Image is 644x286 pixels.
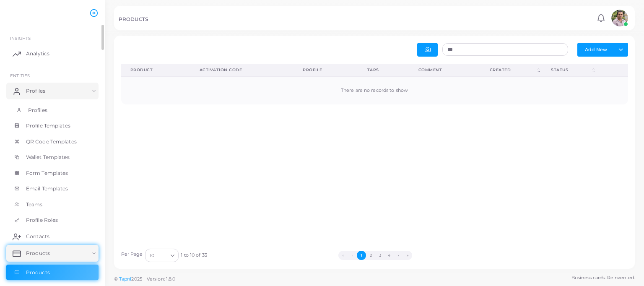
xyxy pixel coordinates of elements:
th: Action [597,64,628,77]
label: Per Page [121,251,143,258]
a: Teams [6,197,99,213]
button: Go to page 3 [375,251,384,260]
div: Comment [418,67,471,73]
button: Go to page 1 [357,251,366,260]
button: Go to page 2 [366,251,375,260]
a: Products [6,245,99,262]
a: Contacts [6,228,99,245]
ul: Pagination [207,251,544,260]
button: Add New [577,43,614,56]
span: Products [26,269,50,276]
div: Taps [367,67,400,73]
h5: PRODUCTS [119,16,148,22]
span: Teams [26,201,43,208]
span: Profiles [28,107,47,114]
img: avatar [611,10,628,26]
a: Products [6,265,99,281]
button: Go to next page [394,251,403,260]
span: Email Templates [26,185,68,192]
a: avatar [609,10,630,26]
div: Status [551,67,590,73]
a: Profiles [6,102,99,118]
a: Analytics [6,45,99,62]
span: Profile Roles [26,216,58,224]
span: INSIGHTS [10,36,31,41]
div: There are no records to show [130,87,619,94]
button: Go to page 4 [384,251,394,260]
span: Version: 1.8.0 [147,276,176,282]
span: Products [26,250,50,257]
a: Wallet Templates [6,149,99,165]
span: QR Code Templates [26,138,77,146]
input: Search for option [155,251,167,260]
span: Profiles [26,87,45,95]
span: 10 [150,251,154,260]
span: Business cards. Reinvented. [571,274,635,281]
span: Contacts [26,233,49,240]
span: Wallet Templates [26,153,70,161]
div: Search for option [145,249,179,262]
span: © [114,276,175,283]
a: Form Templates [6,165,99,181]
span: ENTITIES [10,73,30,78]
span: 2025 [131,276,142,283]
span: Profile Templates [26,122,70,130]
a: Email Templates [6,181,99,197]
div: Profile [303,67,348,73]
button: Go to last page [403,251,412,260]
div: Created [490,67,536,73]
div: Activation Code [200,67,285,73]
span: Analytics [26,50,49,57]
div: Product [130,67,181,73]
a: Tapni [119,276,132,282]
span: 1 to 10 of 33 [181,252,207,259]
span: Form Templates [26,169,68,177]
a: QR Code Templates [6,134,99,150]
a: Profiles [6,83,99,99]
a: Profile Roles [6,212,99,228]
a: Profile Templates [6,118,99,134]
